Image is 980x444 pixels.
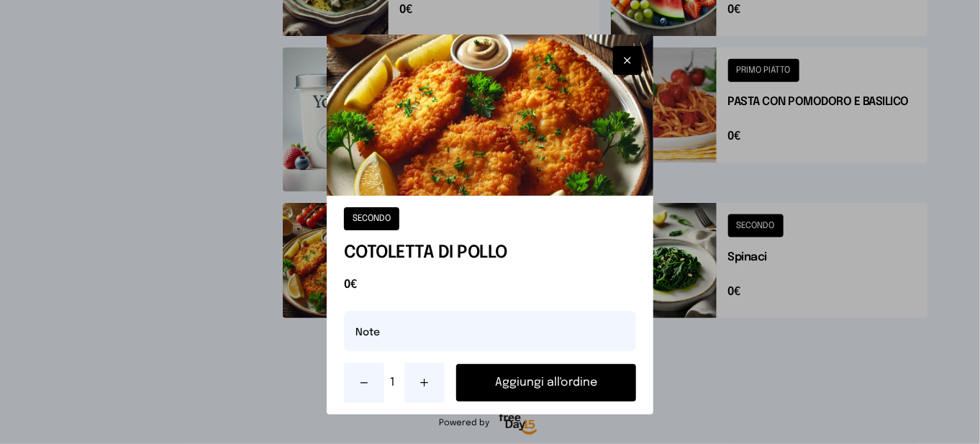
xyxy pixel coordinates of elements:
h1: COTOLETTA DI POLLO [344,242,636,265]
button: Aggiungi all'ordine [456,364,636,402]
span: 1 [390,374,399,391]
img: COTOLETTA DI POLLO [327,35,653,196]
span: 0€ [344,276,636,294]
button: SECONDO [344,207,399,230]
